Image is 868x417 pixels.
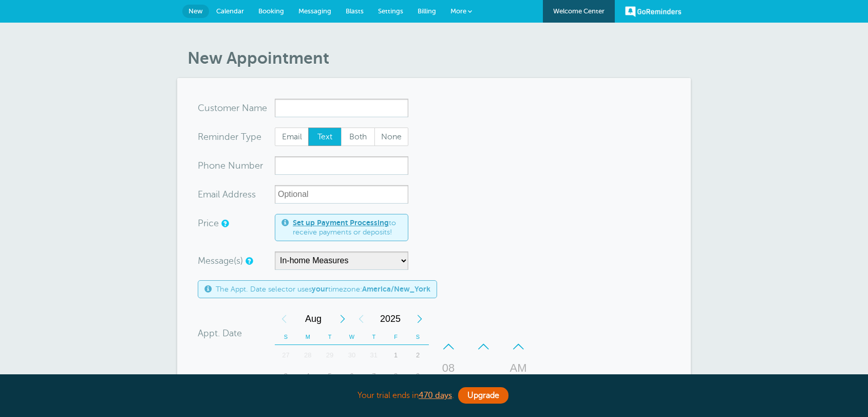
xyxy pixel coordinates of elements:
[385,329,407,345] th: F
[363,345,385,366] div: 31
[308,128,342,146] label: Text
[827,376,858,407] iframe: Resource center
[275,185,408,204] input: Optional
[342,128,374,146] span: Both
[275,329,297,345] th: S
[418,7,436,15] span: Billing
[293,219,402,237] span: to receive payments or deposits!
[385,345,407,366] div: Friday, August 1
[352,309,370,329] div: Previous Year
[341,366,363,386] div: Wednesday, August 6
[419,391,452,400] a: 470 days
[319,329,341,345] th: T
[275,128,308,146] span: Email
[298,7,331,15] span: Messaging
[312,285,328,293] b: your
[221,220,228,227] a: An optional price for the appointment. If you set a price, you can include a payment link in your...
[293,309,333,329] span: August
[297,366,319,386] div: 4
[375,128,408,146] span: None
[363,366,385,386] div: Thursday, August 7
[198,161,215,170] span: Pho
[319,345,341,366] div: 29
[407,366,429,386] div: 9
[177,385,691,407] div: Your trial ends in .
[341,128,375,146] label: Both
[363,345,385,366] div: Thursday, July 31
[346,7,364,15] span: Blasts
[275,345,297,366] div: 27
[363,366,385,386] div: 7
[407,329,429,345] th: S
[363,329,385,345] th: T
[319,366,341,386] div: Tuesday, August 5
[246,258,252,264] a: Simple templates and custom messages will use the reminder schedule set under Settings > Reminder...
[198,103,214,113] span: Cus
[297,345,319,366] div: Monday, July 28
[319,366,341,386] div: 5
[198,219,219,228] label: Price
[407,345,429,366] div: 2
[341,329,363,345] th: W
[198,99,275,117] div: ame
[258,7,284,15] span: Booking
[385,366,407,386] div: Friday, August 8
[450,7,466,15] span: More
[293,219,389,227] a: Set up Payment Processing
[436,358,461,378] div: 08
[275,345,297,366] div: Sunday, July 27
[275,366,297,386] div: 3
[407,366,429,386] div: Saturday, August 9
[410,309,429,329] div: Next Year
[187,48,691,68] h1: New Appointment
[275,366,297,386] div: Sunday, August 3
[182,5,209,18] a: New
[275,309,293,329] div: Previous Month
[198,329,242,338] label: Appt. Date
[297,345,319,366] div: 28
[341,366,363,386] div: 6
[309,128,342,146] span: Text
[216,7,244,15] span: Calendar
[198,132,261,141] label: Reminder Type
[215,161,241,170] span: ne Nu
[506,358,531,378] div: AM
[198,156,275,175] div: mber
[385,366,407,386] div: 8
[319,345,341,366] div: Tuesday, July 29
[297,366,319,386] div: Monday, August 4
[341,345,363,366] div: Wednesday, July 30
[458,387,508,404] a: Upgrade
[198,185,275,204] div: ress
[378,7,403,15] span: Settings
[188,7,203,15] span: New
[214,103,249,113] span: tomer N
[341,345,363,366] div: 30
[297,329,319,345] th: M
[333,309,352,329] div: Next Month
[370,309,410,329] span: 2025
[198,190,216,199] span: Ema
[216,190,239,199] span: il Add
[216,285,430,294] span: The Appt. Date selector uses timezone:
[275,128,309,146] label: Email
[407,345,429,366] div: Saturday, August 2
[362,285,430,293] b: America/New_York
[198,256,243,265] label: Message(s)
[374,128,408,146] label: None
[385,345,407,366] div: 1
